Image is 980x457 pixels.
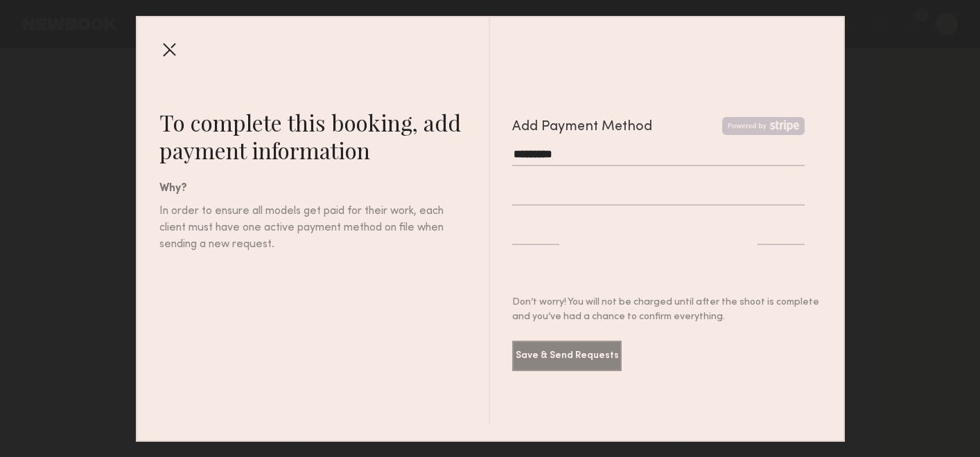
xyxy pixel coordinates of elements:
[758,226,805,240] iframe: Secure CVC input frame
[512,295,821,324] div: Don’t worry! You will not be charged until after the shoot is complete and you’ve had a chance to...
[512,117,652,138] div: Add Payment Method
[512,187,805,200] iframe: Secure card number input frame
[159,203,445,253] div: In order to ensure all models get paid for their work, each client must have one active payment m...
[159,181,489,197] div: Why?
[512,226,559,240] iframe: Secure expiration date input frame
[159,109,489,164] div: To complete this booking, add payment information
